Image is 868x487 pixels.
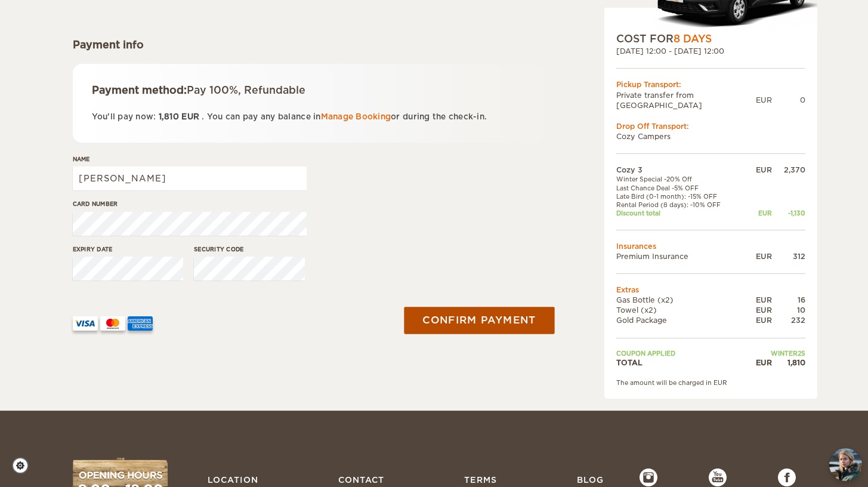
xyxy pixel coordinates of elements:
[616,295,745,305] td: Gas Bottle (x2)
[745,251,772,261] div: EUR
[772,305,805,315] div: 10
[73,38,553,52] div: Payment info
[616,251,745,261] td: Premium Insurance
[772,165,805,175] div: 2,370
[745,165,772,175] div: EUR
[616,32,805,46] div: COST FOR
[616,241,805,251] td: Insurances
[745,305,772,315] div: EUR
[128,316,153,331] img: AMEX
[616,175,745,183] td: Winter Special -20% Off
[745,295,772,305] div: EUR
[321,112,391,121] a: Manage Booking
[616,90,756,110] td: Private transfer from [GEOGRAPHIC_DATA]
[159,112,179,121] span: 1,810
[187,84,305,96] span: Pay 100%, Refundable
[772,251,805,261] div: 312
[181,112,199,121] span: EUR
[616,209,745,217] td: Discount total
[194,245,305,254] label: Security code
[73,199,307,208] label: Card number
[73,245,184,254] label: Expiry date
[745,349,805,357] td: WINTER25
[829,448,862,481] button: chat-button
[616,349,745,357] td: Coupon applied
[772,209,805,217] div: -1,130
[616,165,745,175] td: Cozy 3
[745,315,772,325] div: EUR
[616,201,745,209] td: Rental Period (8 days): -10% OFF
[616,46,805,56] div: [DATE] 12:00 - [DATE] 12:00
[616,315,745,325] td: Gold Package
[745,209,772,217] div: EUR
[100,316,125,331] img: mastercard
[616,79,805,90] div: Pickup Transport:
[73,155,307,164] label: Name
[616,131,805,141] td: Cozy Campers
[772,295,805,305] div: 16
[616,121,805,131] div: Drop Off Transport:
[772,315,805,325] div: 232
[756,95,772,105] div: EUR
[92,110,534,124] p: You'll pay now: . You can pay any balance in or during the check-in.
[12,457,36,474] a: Cookie settings
[616,184,745,192] td: Last Chance Deal -5% OFF
[616,285,805,295] td: Extras
[616,357,745,368] td: TOTAL
[829,448,862,481] img: Freyja at Cozy Campers
[674,33,712,45] span: 8 Days
[616,378,805,387] div: The amount will be charged in EUR
[92,83,534,97] div: Payment method:
[745,357,772,368] div: EUR
[772,95,805,105] div: 0
[616,305,745,315] td: Towel (x2)
[73,316,98,331] img: VISA
[404,307,555,334] button: Confirm payment
[772,357,805,368] div: 1,810
[616,192,745,201] td: Late Bird (0-1 month): -15% OFF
